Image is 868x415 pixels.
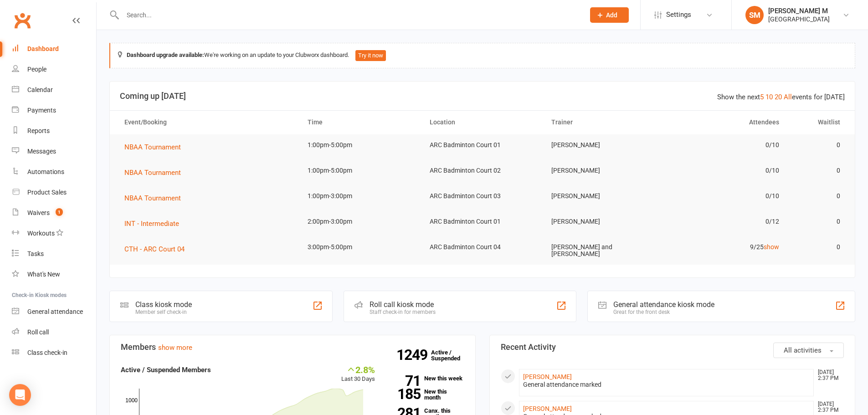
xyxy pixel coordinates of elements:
button: INT - Intermediate [124,218,185,229]
span: Settings [666,5,691,25]
div: Waivers [27,209,50,216]
div: [PERSON_NAME] M [768,7,830,15]
div: Class check-in [27,349,67,356]
button: CTH - ARC Court 04 [124,244,191,255]
div: Calendar [27,86,53,93]
a: Reports [12,121,96,141]
div: SM [745,6,764,24]
div: Payments [27,107,56,114]
td: ARC Badminton Court 04 [421,236,544,258]
a: Product Sales [12,182,96,203]
th: Location [421,111,544,134]
a: show more [158,343,192,352]
td: [PERSON_NAME] [543,160,665,181]
h3: Recent Activity [501,343,844,352]
div: Tasks [27,250,44,257]
div: People [27,66,46,73]
a: 71New this week [389,375,464,381]
td: 0/10 [665,185,787,207]
a: Payments [12,100,96,121]
button: NBAA Tournament [124,193,187,204]
td: 1:00pm-5:00pm [299,134,421,156]
div: Great for the front desk [613,309,714,315]
td: 3:00pm-5:00pm [299,236,421,258]
div: Messages [27,148,56,155]
td: [PERSON_NAME] [543,211,665,232]
a: People [12,59,96,80]
span: Add [606,11,617,19]
a: show [764,243,779,251]
div: What's New [27,271,60,278]
a: Calendar [12,80,96,100]
th: Time [299,111,421,134]
input: Search... [120,9,578,21]
a: 1249Active / Suspended [431,343,471,368]
div: [GEOGRAPHIC_DATA] [768,15,830,23]
div: General attendance [27,308,83,315]
div: Roll call kiosk mode [370,300,436,309]
td: 9/25 [665,236,787,258]
div: Product Sales [27,189,67,196]
span: All activities [784,346,822,354]
td: [PERSON_NAME] and [PERSON_NAME] [543,236,665,265]
a: [PERSON_NAME] [523,373,572,380]
td: [PERSON_NAME] [543,185,665,207]
td: ARC Badminton Court 03 [421,185,544,207]
a: Roll call [12,322,96,343]
h3: Coming up [DATE] [120,92,845,101]
div: Open Intercom Messenger [9,384,31,406]
button: All activities [773,343,844,358]
div: Automations [27,168,64,175]
div: Dashboard [27,45,59,52]
a: Messages [12,141,96,162]
strong: 185 [389,387,421,401]
a: [PERSON_NAME] [523,405,572,412]
div: General attendance marked [523,381,810,389]
h3: Members [121,343,464,352]
button: Try it now [355,50,386,61]
td: 0/12 [665,211,787,232]
td: 0 [787,236,848,258]
a: 185New this month [389,389,464,400]
span: CTH - ARC Court 04 [124,245,185,253]
span: NBAA Tournament [124,169,181,177]
td: 0/10 [665,134,787,156]
time: [DATE] 2:37 PM [813,369,843,381]
span: 1 [56,208,63,216]
div: Staff check-in for members [370,309,436,315]
a: Tasks [12,244,96,264]
th: Attendees [665,111,787,134]
span: NBAA Tournament [124,194,181,202]
a: Automations [12,162,96,182]
div: Member self check-in [135,309,192,315]
a: All [784,93,792,101]
div: 2.8% [341,364,375,374]
strong: Dashboard upgrade available: [127,51,204,58]
a: General attendance kiosk mode [12,302,96,322]
th: Trainer [543,111,665,134]
a: What's New [12,264,96,285]
td: 0 [787,185,848,207]
div: Show the next events for [DATE] [717,92,845,102]
th: Waitlist [787,111,848,134]
a: Class kiosk mode [12,343,96,363]
td: 1:00pm-5:00pm [299,160,421,181]
td: 0/10 [665,160,787,181]
button: Add [590,7,629,23]
td: 0 [787,211,848,232]
a: Clubworx [11,9,34,32]
div: Workouts [27,230,55,237]
td: 0 [787,134,848,156]
strong: 1249 [396,348,431,362]
div: Class kiosk mode [135,300,192,309]
a: 5 [760,93,764,101]
strong: Active / Suspended Members [121,366,211,374]
div: Reports [27,127,50,134]
a: Dashboard [12,39,96,59]
td: ARC Badminton Court 01 [421,134,544,156]
div: General attendance kiosk mode [613,300,714,309]
td: 2:00pm-3:00pm [299,211,421,232]
strong: 71 [389,374,421,388]
button: NBAA Tournament [124,142,187,153]
td: 1:00pm-3:00pm [299,185,421,207]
